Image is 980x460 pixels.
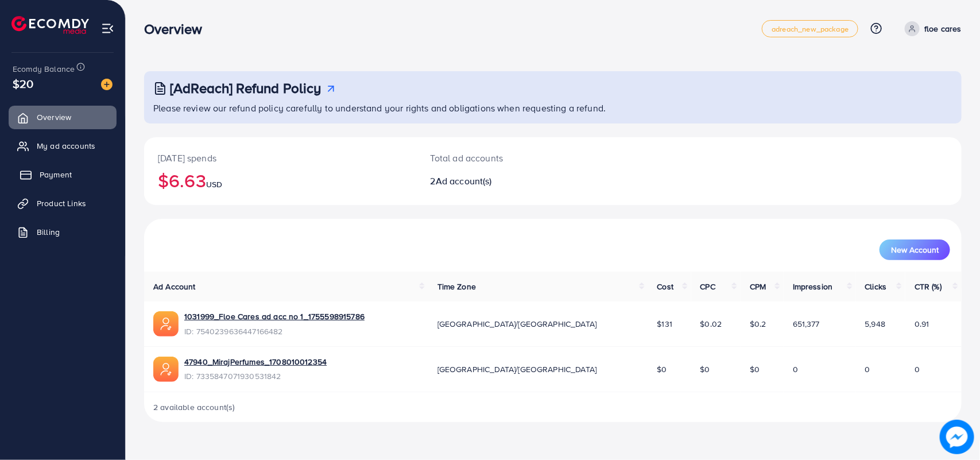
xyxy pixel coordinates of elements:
[900,21,962,36] a: floe cares
[437,364,597,375] span: [GEOGRAPHIC_DATA]/[GEOGRAPHIC_DATA]
[184,370,327,382] span: ID: 7335847071930531842
[37,111,71,123] span: Overview
[793,318,820,330] span: 651,377
[431,176,607,187] h2: 2
[9,192,117,215] a: Product Links
[144,21,211,37] h3: Overview
[915,364,920,375] span: 0
[206,179,222,190] span: USD
[153,281,196,292] span: Ad Account
[437,318,597,330] span: [GEOGRAPHIC_DATA]/[GEOGRAPHIC_DATA]
[750,318,766,330] span: $0.2
[700,364,710,375] span: $0
[436,175,492,187] span: Ad account(s)
[153,101,955,115] p: Please review our refund policy carefully to understand your rights and obligations when requesti...
[158,151,403,165] p: [DATE] spends
[750,281,766,292] span: CPM
[184,326,365,337] span: ID: 7540239636447166482
[101,22,114,35] img: menu
[9,106,117,129] a: Overview
[184,356,327,368] a: 47940_MirajPerfumes_1708010012354
[793,281,833,292] span: Impression
[153,401,235,413] span: 2 available account(s)
[13,63,75,75] span: Ecomdy Balance
[891,246,939,254] span: New Account
[437,281,476,292] span: Time Zone
[700,318,722,330] span: $0.02
[184,311,365,322] a: 1031999_Floe Cares ad acc no 1_1755598915786
[158,169,403,191] h2: $6.63
[657,281,674,292] span: Cost
[880,239,950,260] button: New Account
[750,364,760,375] span: $0
[37,140,95,152] span: My ad accounts
[153,357,179,382] img: ic-ads-acc.e4c84228.svg
[915,318,929,330] span: 0.91
[915,281,942,292] span: CTR (%)
[9,163,117,186] a: Payment
[101,79,113,90] img: image
[11,16,89,34] img: logo
[37,198,86,209] span: Product Links
[940,420,974,454] img: image
[762,20,858,37] a: adreach_new_package
[9,134,117,157] a: My ad accounts
[9,221,117,243] a: Billing
[657,364,667,375] span: $0
[170,80,321,96] h3: [AdReach] Refund Policy
[865,318,886,330] span: 5,948
[13,75,33,92] span: $20
[153,311,179,337] img: ic-ads-acc.e4c84228.svg
[924,22,962,36] p: floe cares
[40,169,72,180] span: Payment
[657,318,673,330] span: $131
[772,25,849,33] span: adreach_new_package
[793,364,798,375] span: 0
[865,281,887,292] span: Clicks
[431,151,607,165] p: Total ad accounts
[700,281,715,292] span: CPC
[37,226,60,238] span: Billing
[865,364,870,375] span: 0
